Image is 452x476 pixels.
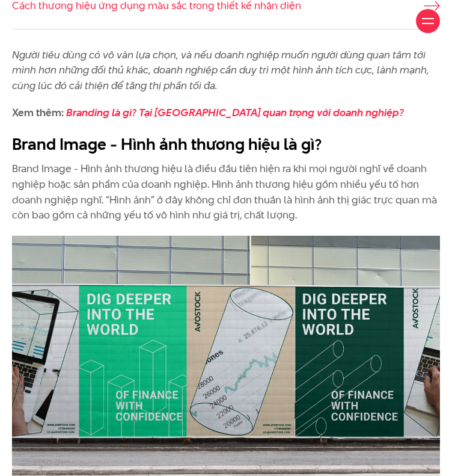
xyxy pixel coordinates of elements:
[12,161,440,223] p: Brand Image - Hình ảnh thương hiệu là điều đầu tiên hiện ra khi mọi người nghĩ về doanh nghiệp ho...
[12,48,429,93] em: Người tiêu dùng có vô vàn lựa chọn, và nếu doanh nghiệp muốn người dùng quan tâm tới mình hơn nhữ...
[12,105,404,120] strong: Xem thêm:
[12,133,440,156] h2: Brand Image - Hình ảnh thương hiệu là gì?
[66,105,404,120] a: Branding là gì? Tại [GEOGRAPHIC_DATA] quan trọng với doanh nghiệp?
